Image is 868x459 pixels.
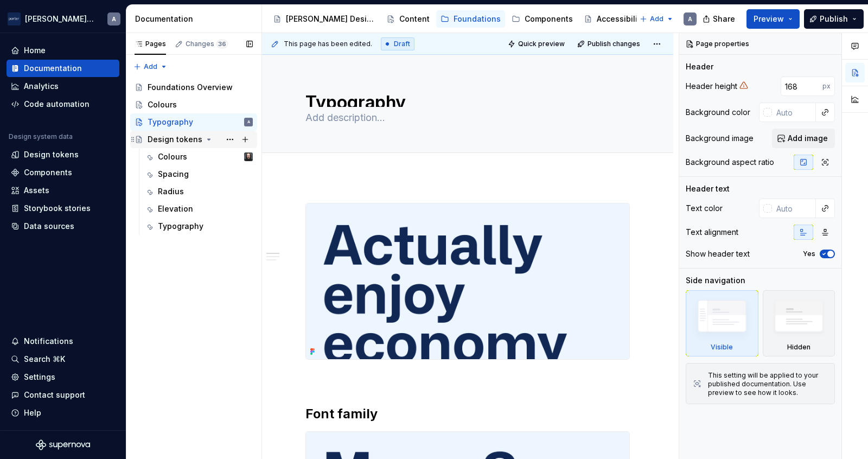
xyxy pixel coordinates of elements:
div: Assets [24,185,49,196]
a: Code automation [7,95,119,113]
div: Documentation [24,63,82,74]
input: Auto [772,103,816,122]
a: Content [382,10,434,28]
span: This page has been edited. [284,40,372,48]
div: Code automation [24,99,90,110]
div: Data sources [24,221,74,232]
svg: Supernova Logo [36,439,90,450]
div: Analytics [24,81,59,92]
div: Components [24,167,72,178]
button: Share [697,9,742,29]
div: Accessibility [597,14,644,24]
div: This setting will be applied to your published documentation. Use preview to see how it looks. [708,371,828,397]
button: Notifications [7,333,119,350]
div: Colours [148,99,177,110]
a: TypographyA [130,113,257,131]
div: Contact support [24,390,85,400]
div: Storybook stories [24,203,91,214]
div: Changes [186,40,228,48]
div: Foundations [454,14,501,24]
div: Typography [158,221,203,232]
a: Foundations [436,10,505,28]
button: Contact support [7,386,119,404]
a: Assets [7,182,119,199]
a: Spacing [141,165,257,183]
div: Side navigation [686,275,745,286]
span: 36 [216,40,228,48]
div: A [247,117,250,127]
textarea: Typography [303,90,628,107]
a: Design tokens [130,131,257,148]
div: Help [24,407,41,418]
div: Documentation [135,14,257,24]
span: Publish changes [588,40,640,48]
span: Share [713,14,735,24]
div: Notifications [24,336,73,347]
div: Radius [158,186,184,197]
p: px [822,82,831,91]
img: Teunis Vorsteveld [244,152,253,161]
a: Analytics [7,78,119,95]
div: Search ⌘K [24,354,65,365]
span: Quick preview [518,40,565,48]
input: Auto [772,199,816,218]
div: Design tokens [24,149,79,160]
a: Colours [130,96,257,113]
div: [PERSON_NAME] Airlines [25,14,94,24]
div: Content [399,14,430,24]
a: Storybook stories [7,200,119,217]
div: Colours [158,151,187,162]
a: Components [7,164,119,181]
button: Search ⌘K [7,350,119,368]
div: Header height [686,81,737,92]
button: Publish [804,9,864,29]
div: Page tree [269,8,634,30]
div: Foundations Overview [148,82,233,93]
a: Data sources [7,218,119,235]
a: Documentation [7,60,119,77]
div: Background image [686,133,754,144]
a: Home [7,42,119,59]
a: Typography [141,218,257,235]
span: Draft [394,40,410,48]
span: Preview [754,14,784,24]
a: [PERSON_NAME] Design [269,10,380,28]
label: Yes [803,250,815,258]
button: Help [7,404,119,422]
div: Settings [24,372,55,382]
a: Components [507,10,577,28]
span: Add image [788,133,828,144]
a: ColoursTeunis Vorsteveld [141,148,257,165]
a: Foundations Overview [130,79,257,96]
input: Auto [781,76,822,96]
img: c66a86a5-c558-4324-a2fd-2b71ad6f142d.png [306,203,629,359]
a: Radius [141,183,257,200]
div: A [688,15,692,23]
a: Design tokens [7,146,119,163]
div: Background aspect ratio [686,157,774,168]
div: Background color [686,107,750,118]
div: Typography [148,117,193,127]
div: Spacing [158,169,189,180]
span: Add [144,62,157,71]
img: f0306bc8-3074-41fb-b11c-7d2e8671d5eb.png [8,12,21,25]
span: Publish [820,14,848,24]
div: Text color [686,203,723,214]
div: Visible [711,343,733,352]
div: A [112,15,116,23]
button: [PERSON_NAME] AirlinesA [2,7,124,30]
div: Header [686,61,713,72]
div: Show header text [686,248,750,259]
div: Hidden [787,343,810,352]
h2: Font family [305,405,630,423]
div: Header text [686,183,730,194]
span: Add [650,15,663,23]
div: Design system data [9,132,73,141]
div: Home [24,45,46,56]
div: Visible [686,290,758,356]
a: Settings [7,368,119,386]
div: Elevation [158,203,193,214]
div: [PERSON_NAME] Design [286,14,375,24]
div: Pages [135,40,166,48]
